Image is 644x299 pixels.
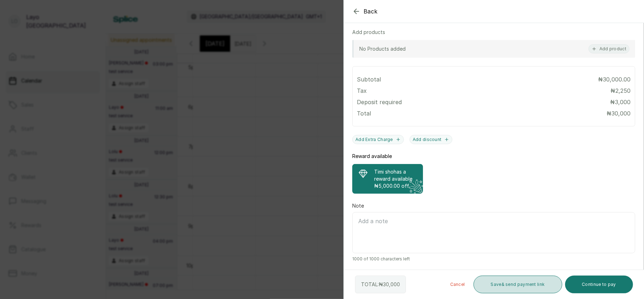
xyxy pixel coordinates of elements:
button: Back [352,7,378,16]
p: Reward available [352,153,392,160]
p: ₦ [610,98,631,106]
p: ₦30,000.00 [598,75,631,84]
p: Deposit required [357,98,402,106]
p: Total [357,109,371,118]
label: Note [352,202,364,209]
p: Timi sho has a reward available [374,168,417,182]
button: Add product [588,44,630,53]
span: 1000 of 1000 characters left [352,256,635,262]
p: No Products added [359,45,406,52]
button: Add Extra Charge [352,135,404,144]
p: ₦ [607,109,631,118]
button: Cancel [445,276,471,293]
button: Add discount [410,135,453,144]
span: 3,000 [615,98,631,106]
p: Tax [357,86,367,95]
button: Save& send payment link [474,276,562,293]
span: 30,000 [383,281,400,287]
p: ₦ [610,86,631,95]
p: Add products [352,29,385,36]
p: ₦5,000.00 off [374,182,417,190]
span: Back [364,7,378,16]
p: TOTAL: ₦ [361,281,400,288]
p: Subtotal [357,75,381,84]
button: Continue to pay [565,276,633,293]
span: 2,250 [615,87,631,94]
span: 30,000 [611,110,631,117]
